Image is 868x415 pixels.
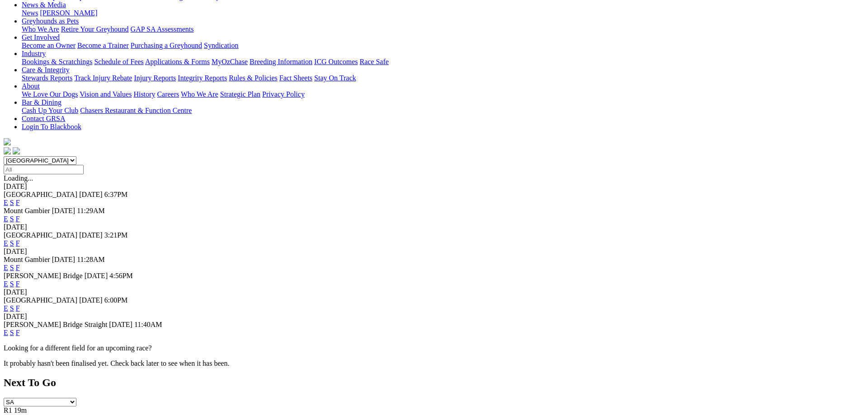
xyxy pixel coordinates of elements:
[16,215,20,223] a: F
[109,272,133,280] span: 4:56PM
[52,207,75,214] span: [DATE]
[4,239,8,247] a: E
[22,98,61,106] a: Bar & Dining
[10,304,14,312] a: S
[16,280,20,288] a: F
[10,215,14,223] a: S
[4,280,8,288] a: E
[204,42,238,49] a: Syndication
[22,9,38,17] a: News
[250,58,312,65] a: Breeding Information
[10,264,14,271] a: S
[16,239,20,247] a: F
[4,174,33,182] span: Loading...
[22,1,66,9] a: News & Media
[4,147,11,154] img: facebook.svg
[4,329,8,336] a: E
[4,165,84,174] input: Select date
[131,42,202,49] a: Purchasing a Greyhound
[22,17,79,25] a: Greyhounds as Pets
[4,215,8,223] a: E
[22,42,864,50] div: Get Involved
[4,406,12,414] span: R1
[22,123,81,131] a: Login To Blackbook
[74,74,132,82] a: Track Injury Rebate
[134,321,162,328] span: 11:40AM
[181,90,218,98] a: Who We Are
[4,223,864,231] div: [DATE]
[16,264,20,271] a: F
[4,296,77,304] span: [GEOGRAPHIC_DATA]
[22,66,70,74] a: Care & Integrity
[4,182,864,191] div: [DATE]
[22,25,59,33] a: Who We Are
[22,82,40,90] a: About
[104,296,128,304] span: 6:00PM
[22,74,864,82] div: Care & Integrity
[4,191,77,198] span: [GEOGRAPHIC_DATA]
[40,9,97,17] a: [PERSON_NAME]
[16,199,20,206] a: F
[22,58,92,65] a: Bookings & Scratchings
[229,74,278,82] a: Rules & Policies
[4,312,864,321] div: [DATE]
[22,50,46,57] a: Industry
[79,191,103,198] span: [DATE]
[4,377,864,389] h2: Next To Go
[109,321,132,328] span: [DATE]
[279,74,312,82] a: Fact Sheets
[4,288,864,296] div: [DATE]
[79,231,103,239] span: [DATE]
[10,199,14,206] a: S
[4,344,864,352] p: Looking for a different field for an upcoming race?
[104,231,128,239] span: 3:21PM
[85,272,108,280] span: [DATE]
[22,107,78,114] a: Cash Up Your Club
[10,280,14,288] a: S
[104,191,128,198] span: 6:37PM
[22,25,864,33] div: Greyhounds as Pets
[79,296,103,304] span: [DATE]
[77,207,105,214] span: 11:29AM
[4,321,107,328] span: [PERSON_NAME] Bridge Straight
[22,107,864,115] div: Bar & Dining
[220,90,260,98] a: Strategic Plan
[77,42,129,49] a: Become a Trainer
[133,90,155,98] a: History
[94,58,143,65] a: Schedule of Fees
[16,329,20,336] a: F
[52,256,75,263] span: [DATE]
[61,25,129,33] a: Retire Your Greyhound
[22,58,864,66] div: Industry
[22,33,60,41] a: Get Involved
[4,304,8,312] a: E
[4,247,864,256] div: [DATE]
[145,58,210,65] a: Applications & Forms
[359,58,388,65] a: Race Safe
[22,90,78,98] a: We Love Our Dogs
[157,90,179,98] a: Careers
[22,90,864,98] div: About
[314,74,356,82] a: Stay On Track
[22,74,72,82] a: Stewards Reports
[4,207,50,214] span: Mount Gambier
[4,272,83,280] span: [PERSON_NAME] Bridge
[13,147,20,154] img: twitter.svg
[4,359,230,367] partial: It probably hasn't been finalised yet. Check back later to see when it has been.
[22,42,75,49] a: Become an Owner
[4,256,50,263] span: Mount Gambier
[314,58,358,65] a: ICG Outcomes
[4,138,11,145] img: logo-grsa-white.png
[80,107,192,114] a: Chasers Restaurant & Function Centre
[80,90,132,98] a: Vision and Values
[262,90,305,98] a: Privacy Policy
[10,239,14,247] a: S
[178,74,227,82] a: Integrity Reports
[77,256,105,263] span: 11:28AM
[10,329,14,336] a: S
[4,264,8,271] a: E
[22,9,864,17] div: News & Media
[4,199,8,206] a: E
[16,304,20,312] a: F
[134,74,176,82] a: Injury Reports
